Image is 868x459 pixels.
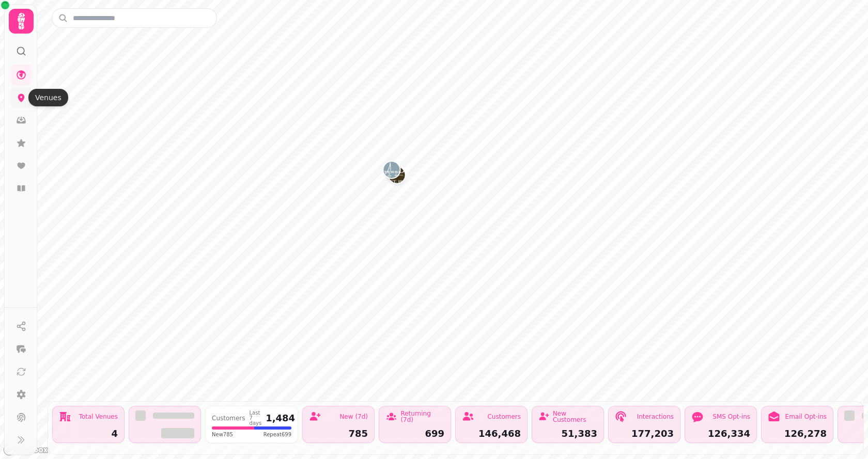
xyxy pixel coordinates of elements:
span: New 785 [212,431,233,438]
div: 126,334 [691,429,750,438]
div: Email Opt-ins [785,414,827,420]
button: The Waterside [383,162,400,178]
div: Venues [28,89,68,106]
div: Last 7 days [250,410,262,426]
div: Customers [487,414,521,420]
div: 785 [309,429,368,438]
div: 1,484 [266,414,295,423]
div: New Customers [553,410,597,423]
span: Repeat 699 [263,431,291,438]
div: New (7d) [339,414,368,420]
div: SMS Opt-ins [712,414,750,420]
div: 126,278 [768,429,827,438]
div: 177,203 [615,429,674,438]
a: Mapbox logo [3,444,49,456]
div: 4 [59,429,118,438]
div: Customers [212,415,245,421]
div: Map marker [383,162,400,181]
div: 146,468 [462,429,521,438]
div: Interactions [637,414,674,420]
div: Total Venues [79,414,118,420]
div: Returning (7d) [400,410,444,423]
div: 699 [385,429,444,438]
div: 51,383 [538,429,597,438]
